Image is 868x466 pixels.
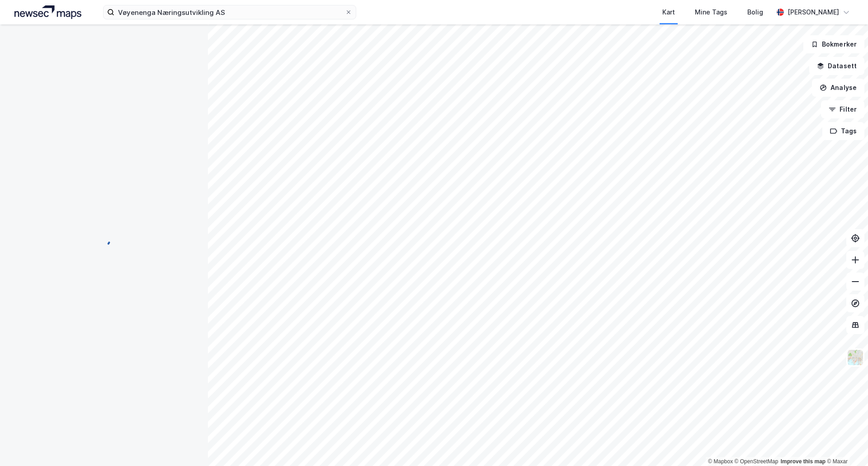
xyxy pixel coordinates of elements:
a: Mapbox [708,458,733,465]
iframe: Chat Widget [823,423,868,466]
button: Bokmerker [803,35,864,53]
div: Kontrollprogram for chat [823,423,868,466]
button: Analyse [812,79,864,97]
div: Kart [662,7,675,18]
div: Bolig [747,7,763,18]
img: spinner.a6d8c91a73a9ac5275cf975e30b51cfb.svg [97,233,111,247]
input: Søk på adresse, matrikkel, gårdeiere, leietakere eller personer [114,5,345,19]
div: [PERSON_NAME] [788,7,839,18]
a: Improve this map [781,458,826,465]
img: logo.a4113a55bc3d86da70a041830d287a7e.svg [14,5,81,19]
img: Z [847,349,864,366]
button: Datasett [809,57,864,75]
button: Tags [822,122,864,140]
a: OpenStreetMap [735,458,778,465]
button: Filter [821,100,864,118]
div: Mine Tags [695,7,727,18]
